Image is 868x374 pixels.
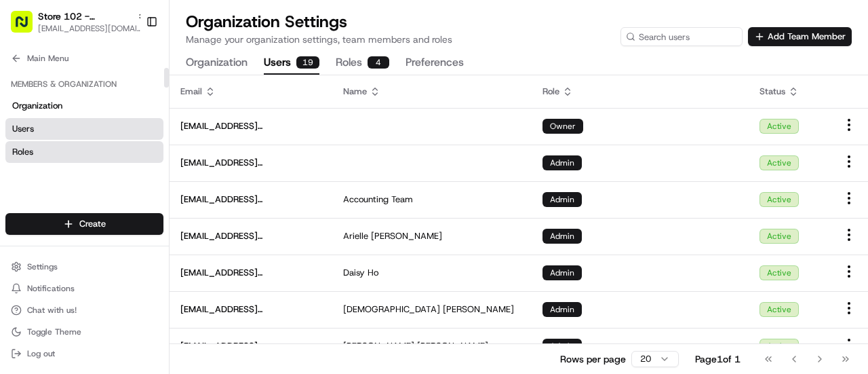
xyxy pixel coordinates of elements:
div: Active [759,192,799,207]
div: Status [759,86,819,98]
div: Admin [542,192,582,207]
span: Team [391,193,413,206]
span: Preferences [12,169,58,181]
div: 19 [296,56,319,69]
a: Roles [5,141,163,163]
div: Active [759,155,799,170]
div: We're available if you need us! [46,143,172,153]
span: Accounting [343,193,389,206]
span: Main Menu [27,53,68,64]
span: Toggle Theme [27,326,81,337]
input: Search users [620,27,743,46]
div: Page 1 of 1 [695,352,741,366]
span: [EMAIL_ADDRESS][DOMAIN_NAME] [180,340,321,352]
div: 4 [368,56,389,69]
span: [PERSON_NAME] [443,303,514,316]
div: Admin [542,229,582,244]
span: [DEMOGRAPHIC_DATA] [343,303,440,316]
div: Active [759,302,799,317]
div: Admin [542,155,582,170]
button: Create [5,213,163,235]
div: Start new chat [46,129,222,143]
button: Log out [5,344,163,363]
div: Admin [542,339,582,354]
button: Chat with us! [5,301,163,320]
p: Rows per page [560,352,626,366]
img: 1736555255976-a54dd68f-1ca7-489b-9aae-adbdc363a1c4 [14,129,38,153]
div: Active [759,119,799,134]
button: [EMAIL_ADDRESS][DOMAIN_NAME] [38,23,146,34]
button: Users [264,52,319,75]
span: [EMAIL_ADDRESS][DOMAIN_NAME] [180,303,321,316]
div: 📗 [14,198,24,208]
a: Organization [5,95,163,117]
div: 💻 [115,198,125,208]
span: Knowledge Base [27,196,104,210]
button: Add Team Member [748,27,852,46]
div: Name [343,86,521,98]
span: Organization [12,100,62,112]
span: Roles [12,146,33,158]
span: API Documentation [128,196,218,210]
span: Chat with us! [27,305,77,316]
button: Start new chat [231,133,247,149]
span: [EMAIL_ADDRESS][PERSON_NAME][DOMAIN_NAME] [180,157,321,169]
a: Powered byPylon [96,229,164,240]
span: Daisy [343,267,365,279]
span: [EMAIL_ADDRESS][DOMAIN_NAME] [180,230,321,242]
div: Members & Organization [5,73,163,95]
button: Notifications [5,279,163,298]
span: [EMAIL_ADDRESS][DOMAIN_NAME] [180,120,321,132]
div: Active [759,265,799,280]
button: Main Menu [5,49,163,68]
a: Users [5,118,163,140]
span: [PERSON_NAME] [417,340,488,352]
button: Preferences [406,52,464,75]
div: Role [542,86,738,98]
div: Owner [542,119,583,134]
span: Create [79,218,106,230]
button: Toggle Theme [5,322,163,341]
span: Arielle [343,230,368,242]
input: Clear [35,87,224,101]
span: Log out [27,348,55,359]
button: Settings [5,257,163,276]
div: Active [759,339,799,354]
h1: Organization Settings [186,11,452,33]
a: Preferences [5,164,163,186]
a: 📗Knowledge Base [8,191,109,215]
div: Active [759,229,799,244]
span: Users [12,123,34,135]
span: [PERSON_NAME] [371,230,442,242]
button: Roles [336,52,389,75]
p: Welcome 👋 [14,54,247,75]
span: [EMAIL_ADDRESS][DOMAIN_NAME] [180,193,321,206]
span: Settings [27,261,58,272]
span: [PERSON_NAME] [343,340,414,352]
img: Nash [14,13,41,40]
div: Admin [542,265,582,280]
span: [EMAIL_ADDRESS][DOMAIN_NAME] [180,267,321,279]
span: Notifications [27,283,75,294]
div: Email [180,86,321,98]
button: Store 102 - [GEOGRAPHIC_DATA] (Just Salad)[EMAIL_ADDRESS][DOMAIN_NAME] [5,5,140,38]
button: Organization [186,52,248,75]
p: Manage your organization settings, team members and roles [186,33,452,46]
a: 💻API Documentation [109,191,223,215]
span: Pylon [135,229,164,240]
div: Admin [542,302,582,317]
span: Ho [368,267,378,279]
button: Store 102 - [GEOGRAPHIC_DATA] (Just Salad) [38,10,132,23]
